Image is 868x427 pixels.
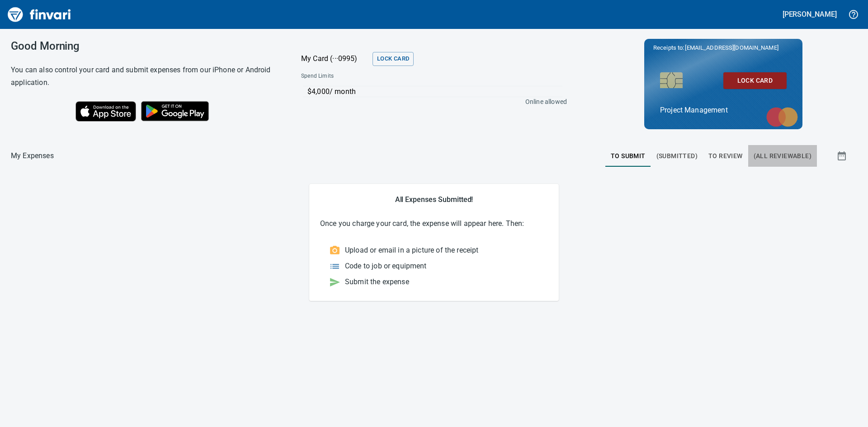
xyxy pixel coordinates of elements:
[783,9,837,19] h5: [PERSON_NAME]
[373,52,414,66] button: Lock Card
[656,150,698,162] span: (Submitted)
[11,150,54,161] p: My Expenses
[345,261,427,272] p: Code to job or equipment
[611,150,646,162] span: To Submit
[653,43,793,52] p: Receipts to:
[660,105,787,116] p: Project Management
[5,4,73,25] img: Finvari
[754,150,811,162] span: (All Reviewable)
[294,97,567,106] p: Online allowed
[723,72,787,89] button: Lock Card
[731,75,779,86] span: Lock Card
[11,64,278,89] h6: You can also control your card and submit expenses from our iPhone or Android application.
[345,277,409,287] p: Submit the expense
[75,101,136,122] img: Download on the App Store
[301,72,449,81] span: Spend Limits
[11,150,54,161] nav: breadcrumb
[301,53,369,64] p: My Card (···0995)
[345,245,478,256] p: Upload or email in a picture of the receipt
[780,7,839,21] button: [PERSON_NAME]
[136,96,214,126] img: Get it on Google Play
[684,43,779,52] span: [EMAIL_ADDRESS][DOMAIN_NAME]
[377,54,409,64] span: Lock Card
[320,195,548,204] h5: All Expenses Submitted!
[11,40,278,52] h3: Good Morning
[762,103,802,131] img: mastercard.svg
[307,86,562,97] p: $4,000 / month
[708,150,743,162] span: To Review
[320,218,548,229] p: Once you charge your card, the expense will appear here. Then:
